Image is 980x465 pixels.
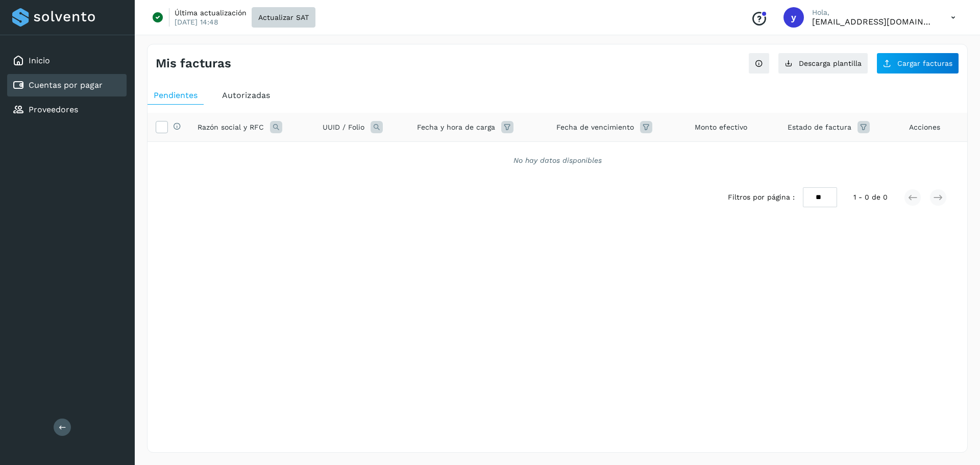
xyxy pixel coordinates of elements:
[7,99,127,121] div: Proveedores
[323,122,364,133] span: UUID / Folio
[778,53,868,74] button: Descarga plantilla
[154,90,198,100] span: Pendientes
[161,155,954,166] div: No hay datos disponibles
[198,122,264,133] span: Razón social y RFC
[156,56,231,71] h4: Mis facturas
[7,50,127,72] div: Inicio
[909,122,940,133] span: Acciones
[417,122,495,133] span: Fecha y hora de carga
[556,122,634,133] span: Fecha de vencimiento
[788,122,851,133] span: Estado de factura
[29,80,103,90] a: Cuentas por pagar
[812,8,935,17] p: Hola,
[799,60,862,67] span: Descarga plantilla
[812,17,935,27] p: ycordova@rad-logistics.com
[876,53,959,74] button: Cargar facturas
[222,90,270,100] span: Autorizadas
[29,105,78,114] a: Proveedores
[695,122,747,133] span: Monto efectivo
[897,60,952,67] span: Cargar facturas
[7,74,127,96] div: Cuentas por pagar
[728,192,795,203] span: Filtros por página :
[175,17,218,27] p: [DATE] 14:48
[258,14,309,21] span: Actualizar SAT
[853,192,888,203] span: 1 - 0 de 0
[29,56,50,65] a: Inicio
[175,8,247,17] p: Última actualización
[252,7,315,28] button: Actualizar SAT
